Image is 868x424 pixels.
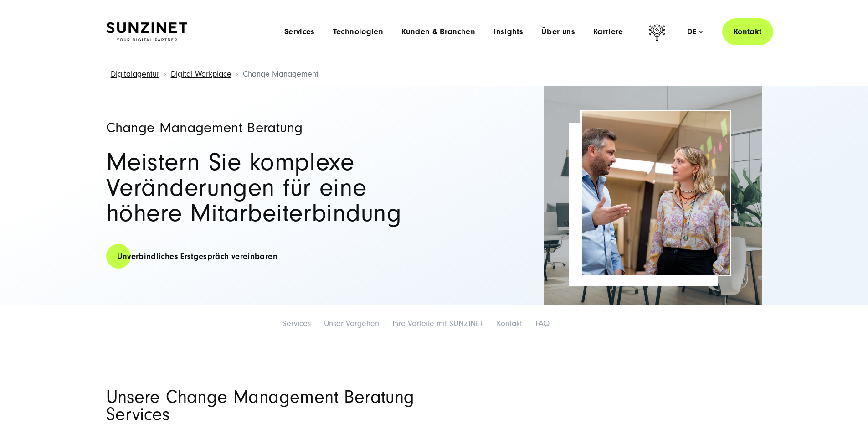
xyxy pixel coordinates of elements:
[544,86,762,305] img: Full-Service Digitalagentur SUNZINET - Change Management Beratung
[106,388,434,423] h2: Unsere Change Management Beratung Services
[324,319,379,328] a: Unser Vorgehen
[392,319,483,328] a: Ihre Vorteile mit SUNZINET
[106,22,187,41] img: SUNZINET Full Service Digital Agentur
[282,319,311,328] a: Services
[541,27,575,36] a: Über uns
[106,243,288,269] a: Unverbindliches Erstgespräch vereinbaren
[722,18,773,45] a: Kontakt
[333,27,383,36] a: Technologien
[535,319,550,328] a: FAQ
[111,69,159,79] a: Digitalagentur
[582,111,730,275] img: Change Management Header | Zwei Kollegen diskutieren etwas im Flur
[593,27,623,36] a: Karriere
[687,27,703,36] div: de
[493,27,523,36] a: Insights
[171,69,231,79] a: Digital Workplace
[106,120,425,135] h1: Change Management Beratung
[106,150,425,226] h2: Meistern Sie komplexe Veränderungen für eine höhere Mitarbeiterbindung
[497,319,522,328] a: Kontakt
[284,27,315,36] a: Services
[243,69,318,79] span: Change Management
[401,27,475,36] a: Kunden & Branchen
